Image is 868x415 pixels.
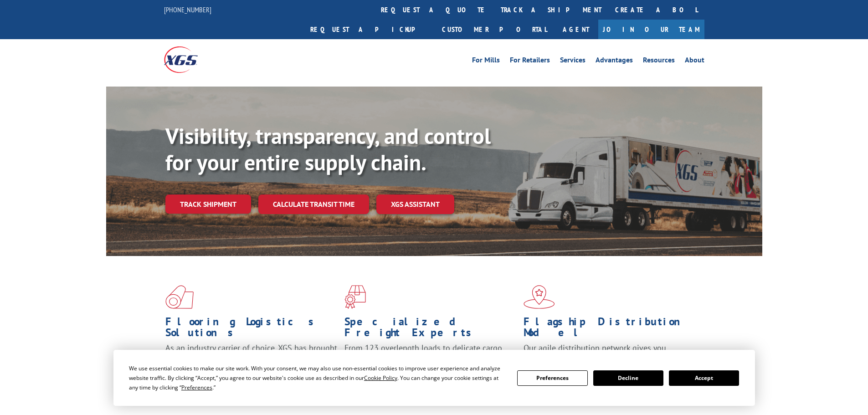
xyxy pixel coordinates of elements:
[344,285,366,309] img: xgs-icon-focused-on-flooring-red
[560,56,586,67] a: Services
[165,343,337,375] span: As an industry carrier of choice, XGS has brought innovation and dedication to flooring logistics...
[643,56,675,67] a: Resources
[165,316,338,343] h1: Flooring Logistics Solutions
[113,350,755,406] div: Cookie Consent Prompt
[344,343,517,383] p: From 123 overlength loads to delicate cargo, our experienced staff knows the best way to move you...
[510,56,550,67] a: For Retailers
[181,384,212,391] span: Preferences
[258,195,369,214] a: Calculate transit time
[472,56,500,67] a: For Mills
[303,20,435,39] a: Request a pickup
[593,370,663,386] button: Decline
[554,20,598,39] a: Agent
[129,364,506,392] div: We use essential cookies to make our site work. With your consent, we may also use non-essential ...
[376,195,454,214] a: XGS ASSISTANT
[685,56,704,67] a: About
[598,20,704,39] a: Join Our Team
[517,370,587,386] button: Preferences
[165,285,194,309] img: xgs-icon-total-supply-chain-intelligence-red
[165,195,251,214] a: Track shipment
[364,374,397,382] span: Cookie Policy
[669,370,739,386] button: Accept
[344,316,517,343] h1: Specialized Freight Experts
[524,285,555,309] img: xgs-icon-flagship-distribution-model-red
[165,122,491,176] b: Visibility, transparency, and control for your entire supply chain.
[524,343,691,364] span: Our agile distribution network gives you nationwide inventory management on demand.
[164,5,211,14] a: [PHONE_NUMBER]
[596,56,633,67] a: Advantages
[524,316,696,343] h1: Flagship Distribution Model
[435,20,554,39] a: Customer Portal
